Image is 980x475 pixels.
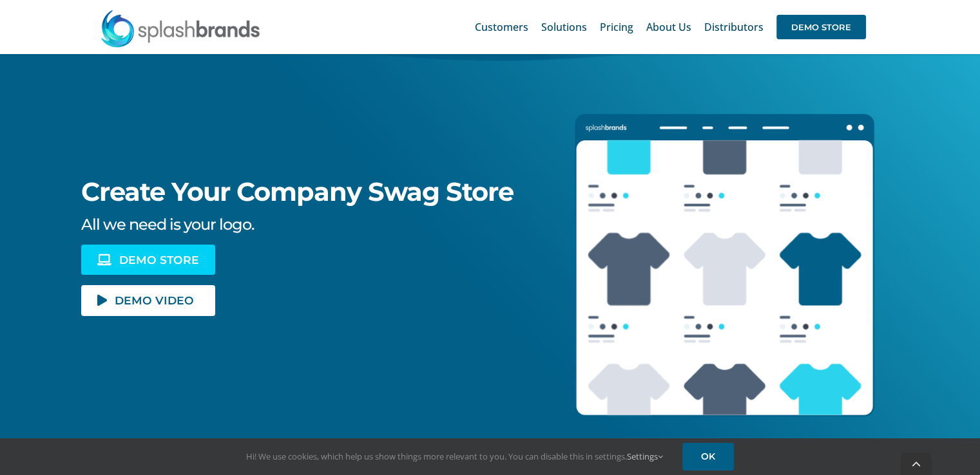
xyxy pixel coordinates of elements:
[100,9,261,48] img: SplashBrands.com Logo
[646,22,691,32] span: About Us
[704,22,764,32] span: Distributors
[600,6,633,48] a: Pricing
[475,22,528,32] span: Customers
[541,22,587,32] span: Solutions
[119,254,199,265] span: DEMO STORE
[704,6,764,48] a: Distributors
[246,451,663,462] span: Hi! We use cookies, which help us show things more relevant to you. You can disable this in setti...
[475,6,866,48] nav: Main Menu Sticky
[81,245,215,275] a: DEMO STORE
[81,176,514,207] span: Create Your Company Swag Store
[682,443,734,470] a: OK
[600,22,633,32] span: Pricing
[115,295,194,306] span: DEMO VIDEO
[776,15,866,39] span: DEMO STORE
[627,451,663,462] a: Settings
[776,6,866,48] a: DEMO STORE
[81,215,254,234] span: All we need is your logo.
[475,6,528,48] a: Customers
